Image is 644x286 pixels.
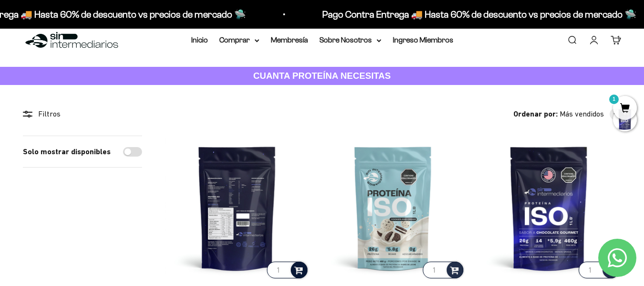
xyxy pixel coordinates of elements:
a: 1 [611,35,621,45]
div: Filtros [23,108,142,120]
summary: Comprar [219,34,259,46]
a: 1 [613,104,637,114]
img: Proteína Aislada ISO - Vainilla [165,136,309,280]
a: Membresía [271,36,308,44]
button: Más vendidos [560,108,621,120]
strong: CUANTA PROTEÍNA NECESITAS [253,71,391,81]
div: 1 [617,32,620,45]
mark: 1 [608,94,620,105]
span: Más vendidos [560,108,604,120]
summary: Sobre Nosotros [319,34,381,46]
a: Inicio [191,36,208,44]
p: Pago Contra Entrega 🚚 Hasta 60% de descuento vs precios de mercado 🛸 [321,7,635,22]
label: Solo mostrar disponibles [23,146,111,158]
span: Ordenar por: [513,108,558,120]
a: Ingreso Miembros [393,36,453,44]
